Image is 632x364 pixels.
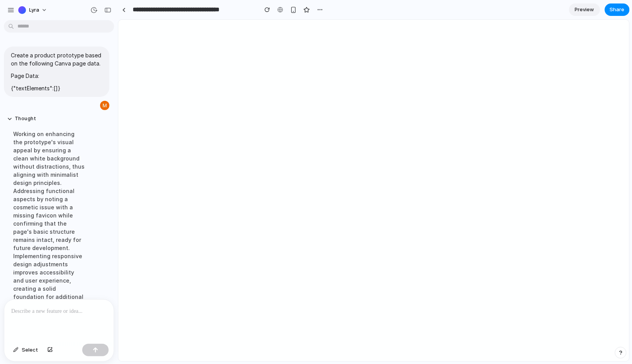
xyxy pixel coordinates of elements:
[11,84,102,92] p: {"textElements":[]}
[9,344,42,356] button: Select
[569,3,600,16] a: Preview
[22,346,38,354] span: Select
[29,6,39,14] span: Lyra
[575,6,594,14] span: Preview
[610,6,625,14] span: Share
[605,3,630,16] button: Share
[11,51,102,67] p: Create a product prototype based on the following Canva page data.
[11,72,102,80] p: Page Data:
[15,4,51,16] button: Lyra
